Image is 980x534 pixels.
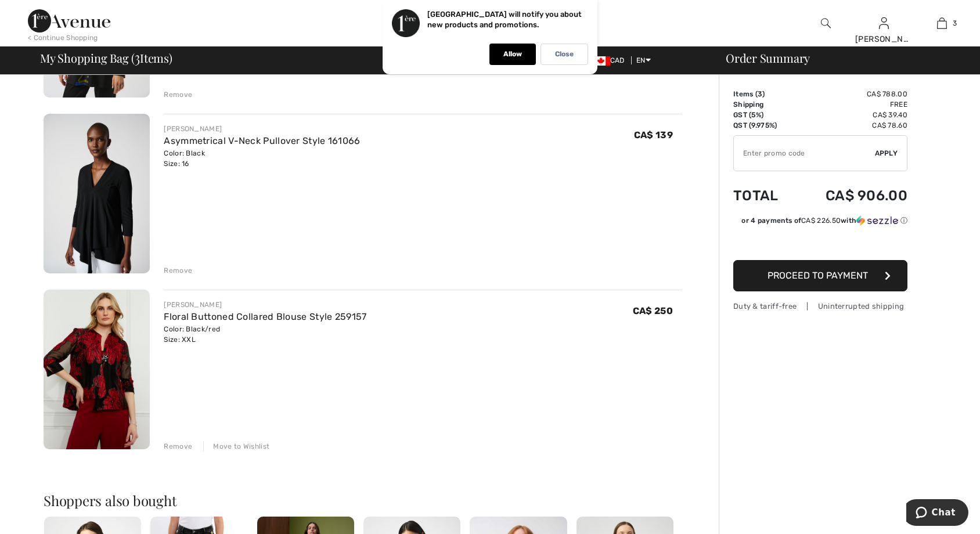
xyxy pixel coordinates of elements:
a: 3 [913,16,970,30]
td: CA$ 906.00 [795,176,907,215]
img: Canadian Dollar [592,56,610,66]
input: Promo code [734,136,875,171]
span: 3 [953,18,957,28]
div: Remove [164,89,192,100]
a: Asymmetrical V-Neck Pullover Style 161066 [164,135,360,146]
div: Order Summary [712,52,973,64]
div: < Continue Shopping [28,33,98,43]
div: Move to Wishlist [203,441,269,452]
td: CA$ 788.00 [795,89,907,99]
span: CA$ 250 [633,305,673,316]
div: [PERSON_NAME] [164,124,360,134]
td: Free [795,99,907,110]
span: Proceed to Payment [768,270,868,281]
span: CA$ 226.50 [801,217,841,225]
p: [GEOGRAPHIC_DATA] will notify you about new products and promotions. [427,10,582,29]
td: CA$ 39.40 [795,110,907,120]
span: CAD [592,56,629,64]
td: Items ( ) [733,89,795,99]
div: Color: Black/red Size: XXL [164,324,366,345]
td: Total [733,176,795,215]
iframe: PayPal-paypal [733,230,907,256]
span: My Shopping Bag ( Items) [40,52,172,64]
span: Apply [875,148,898,158]
span: EN [636,56,651,64]
img: My Bag [937,16,947,30]
td: GST (5%) [733,110,795,120]
div: Remove [164,441,192,452]
td: QST (9.975%) [733,120,795,131]
div: Remove [164,265,192,276]
div: [PERSON_NAME] [164,300,366,310]
div: Color: Black Size: 16 [164,148,360,169]
img: search the website [821,16,831,30]
p: Allow [503,50,522,59]
td: CA$ 78.60 [795,120,907,131]
span: CA$ 139 [634,129,673,140]
button: Proceed to Payment [733,260,907,291]
div: [PERSON_NAME] [855,33,912,45]
div: or 4 payments ofCA$ 226.50withSezzle Click to learn more about Sezzle [733,215,907,230]
img: My Info [879,16,889,30]
img: Floral Buttoned Collared Blouse Style 259157 [44,290,150,449]
div: or 4 payments of with [741,215,907,226]
span: 3 [135,49,140,64]
a: Floral Buttoned Collared Blouse Style 259157 [164,311,366,322]
img: 1ère Avenue [28,9,110,33]
img: Asymmetrical V-Neck Pullover Style 161066 [44,114,150,273]
h2: Shoppers also bought [44,493,682,507]
span: 3 [758,90,762,98]
a: Sign In [879,17,889,28]
img: Sezzle [856,215,898,226]
td: Shipping [733,99,795,110]
iframe: Opens a widget where you can chat to one of our agents [906,499,968,528]
p: Close [555,50,574,59]
div: Duty & tariff-free | Uninterrupted shipping [733,301,907,312]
